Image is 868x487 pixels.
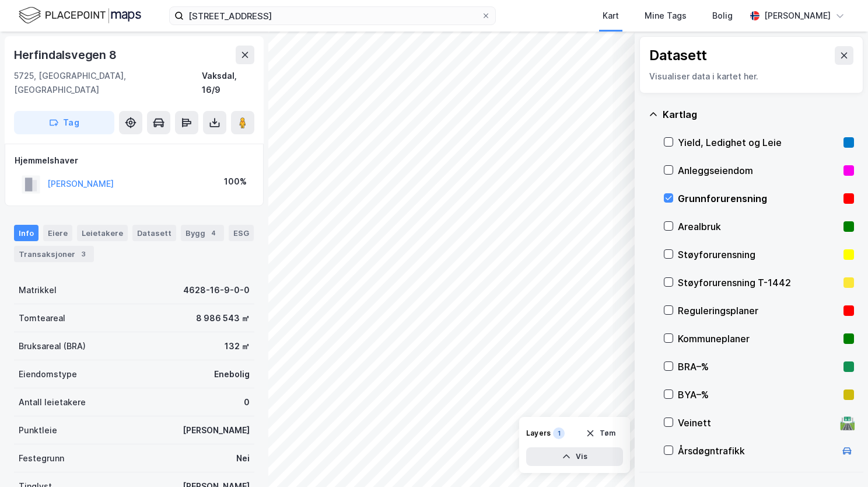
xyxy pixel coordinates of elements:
div: Matrikkel [19,283,57,297]
div: 8 986 543 ㎡ [196,311,250,325]
div: 4628-16-9-0-0 [183,283,250,297]
img: logo.f888ab2527a4732fd821a326f86c7f29.svg [19,5,141,26]
div: Årsdøgntrafikk [678,444,835,458]
div: 4 [208,227,219,239]
div: Herfindalsvegen 8 [14,46,119,64]
div: Leietakere [77,225,128,241]
div: [PERSON_NAME] [183,423,250,437]
div: Mine Tags [645,9,687,23]
div: Arealbruk [678,220,839,234]
div: Layers [526,429,551,438]
div: Bolig [712,9,733,23]
div: Veinett [678,416,835,430]
div: Kart [603,9,619,23]
div: Eiendomstype [19,367,77,381]
div: Yield, Ledighet og Leie [678,135,839,149]
div: Datasett [649,46,707,65]
div: [PERSON_NAME] [764,9,831,23]
div: Støyforurensning [678,248,839,262]
div: Punktleie [19,423,57,437]
div: Enebolig [214,367,250,381]
button: Vis [526,447,623,466]
button: Tag [14,111,114,134]
div: Anleggseiendom [678,164,839,178]
div: Reguleringsplaner [678,304,839,318]
div: 🛣️ [839,415,855,430]
div: Antall leietakere [19,395,86,409]
div: BRA–% [678,360,839,374]
div: Bruksareal (BRA) [19,339,86,353]
div: Datasett [132,225,176,241]
div: Nei [236,451,250,465]
div: 3 [78,248,89,260]
div: Støyforurensning T-1442 [678,276,839,290]
button: Tøm [578,424,623,443]
div: 1 [553,427,565,439]
iframe: Chat Widget [810,431,868,487]
div: Hjemmelshaver [15,154,254,168]
div: Eiere [43,225,72,241]
div: Festegrunn [19,451,64,465]
div: 0 [244,395,250,409]
div: Vaksdal, 16/9 [202,69,254,97]
input: Søk på adresse, matrikkel, gårdeiere, leietakere eller personer [184,7,481,25]
div: ESG [229,225,254,241]
div: Transaksjoner [14,246,94,262]
div: Info [14,225,38,241]
div: 100% [224,175,247,189]
div: Visualiser data i kartet her. [649,69,853,84]
div: BYA–% [678,388,839,402]
div: 5725, [GEOGRAPHIC_DATA], [GEOGRAPHIC_DATA] [14,69,202,97]
div: 132 ㎡ [225,339,250,353]
div: Bygg [181,225,224,241]
div: Grunnforurensning [678,192,839,206]
div: Tomteareal [19,311,65,325]
div: Kartlag [663,107,854,121]
div: Kommuneplaner [678,332,839,346]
